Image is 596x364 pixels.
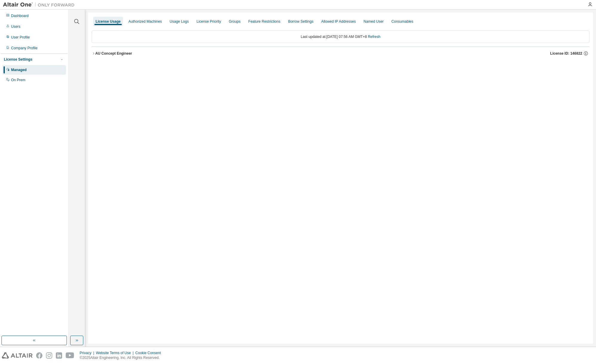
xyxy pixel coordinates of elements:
div: Users [11,24,20,29]
div: Groups [229,19,240,24]
div: Consumables [391,19,413,24]
img: instagram.svg [46,352,52,359]
div: License Settings [4,57,32,62]
p: © 2025 Altair Engineering, Inc. All Rights Reserved. [80,355,165,360]
img: linkedin.svg [56,352,62,359]
div: Named User [363,19,383,24]
a: Refresh [368,35,380,39]
div: Last updated at: [DATE] 07:56 AM GMT+8 [92,30,589,43]
span: License ID: 146822 [550,51,582,56]
img: altair_logo.svg [2,352,33,359]
div: User Profile [11,35,30,40]
div: Privacy [80,351,96,355]
div: AU Concept Engineer [95,51,132,56]
div: Managed [11,67,27,72]
div: Dashboard [11,13,29,18]
img: youtube.svg [66,352,74,359]
div: Feature Restrictions [248,19,280,24]
div: Borrow Settings [288,19,314,24]
div: Company Profile [11,46,38,50]
button: AU Concept EngineerLicense ID: 146822 [92,47,589,60]
div: Usage Logs [170,19,189,24]
div: License Priority [196,19,221,24]
div: Allowed IP Addresses [321,19,356,24]
img: facebook.svg [36,352,42,359]
div: Website Terms of Use [96,351,135,355]
img: Altair One [3,2,78,8]
div: License Usage [96,19,121,24]
div: On Prem [11,78,25,82]
div: Authorized Machines [128,19,162,24]
div: Cookie Consent [135,351,164,355]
